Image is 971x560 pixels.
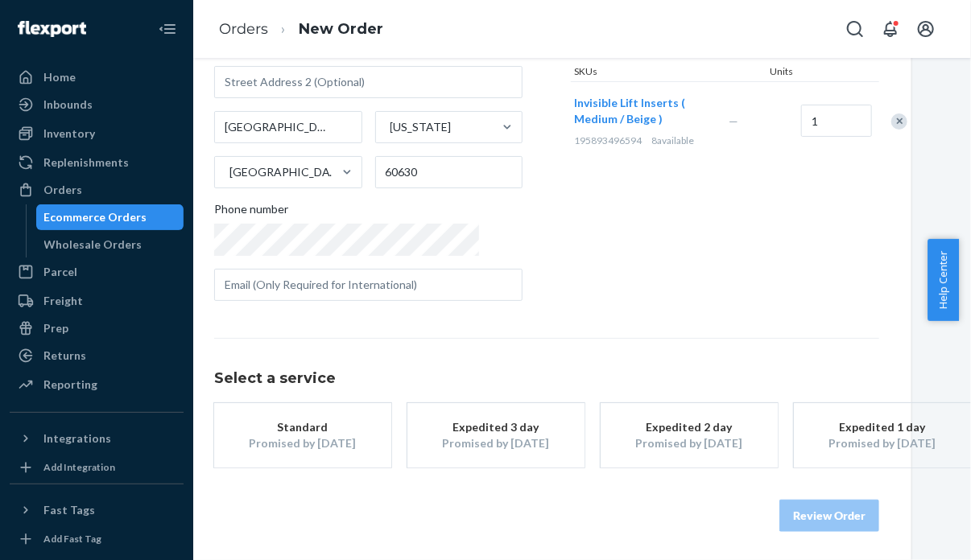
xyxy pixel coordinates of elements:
[574,134,642,146] span: 195893496594
[151,13,184,45] button: Close Navigation
[43,264,77,280] div: Parcel
[407,403,585,467] button: Expedited 3 dayPromised by [DATE]
[10,372,184,397] a: Reporting
[432,435,560,451] div: Promised by [DATE]
[238,419,367,435] div: Standard
[214,201,288,224] span: Phone number
[874,13,907,45] button: Open notifications
[219,20,268,38] a: Orders
[928,239,959,321] button: Help Center
[910,13,942,45] button: Open account menu
[10,177,184,203] a: Orders
[299,20,383,38] a: New Order
[44,209,147,225] div: Ecommerce Orders
[432,419,560,435] div: Expedited 3 day
[818,435,947,451] div: Promised by [DATE]
[390,119,452,135] div: [US_STATE]
[36,204,184,230] a: Ecommerce Orders
[10,458,184,477] a: Add Integration
[43,460,115,474] div: Add Integration
[214,403,391,467] button: StandardPromised by [DATE]
[43,154,129,171] div: Replenishments
[206,6,396,53] ol: breadcrumbs
[44,237,143,253] div: Wholesale Orders
[214,111,362,143] input: City
[10,64,184,90] a: Home
[839,13,871,45] button: Open Search Box
[766,64,839,81] div: Units
[891,113,907,130] div: Remove Item
[389,119,390,135] input: [US_STATE]
[43,377,97,393] div: Reporting
[43,182,82,198] div: Orders
[214,269,523,301] input: Email (Only Required for International)
[10,426,184,451] button: Integrations
[818,419,947,435] div: Expedited 1 day
[10,315,184,341] a: Prep
[238,435,367,451] div: Promised by [DATE]
[43,126,95,142] div: Inventory
[10,529,184,549] a: Add Fast Tag
[574,96,685,126] span: Invisible Lift Inserts ( Medium / Beige )
[36,232,184,257] a: Wholesale Orders
[43,348,86,364] div: Returns
[43,430,111,447] div: Integrations
[574,95,709,127] button: Invisible Lift Inserts ( Medium / Beige )
[651,134,694,146] span: 8 available
[794,403,971,467] button: Expedited 1 dayPromised by [DATE]
[214,371,879,387] h1: Select a service
[43,320,68,336] div: Prep
[729,114,738,128] span: —
[801,105,872,137] input: Quantity
[43,97,93,113] div: Inbounds
[625,435,754,451] div: Promised by [DATE]
[10,92,184,117] a: Inbounds
[10,150,184,175] a: Replenishments
[214,66,523,98] input: Street Address 2 (Optional)
[601,403,778,467] button: Expedited 2 dayPromised by [DATE]
[43,502,95,518] div: Fast Tags
[625,419,754,435] div: Expedited 2 day
[10,343,184,369] a: Returns
[10,497,184,523] button: Fast Tags
[43,293,83,309] div: Freight
[229,164,341,180] div: [GEOGRAPHIC_DATA]
[43,69,76,85] div: Home
[228,164,229,180] input: [GEOGRAPHIC_DATA]
[43,532,101,546] div: Add Fast Tag
[18,21,86,37] img: Flexport logo
[10,288,184,314] a: Freight
[779,500,879,532] button: Review Order
[375,156,523,188] input: ZIP Code
[10,259,184,285] a: Parcel
[10,121,184,146] a: Inventory
[571,64,766,81] div: SKUs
